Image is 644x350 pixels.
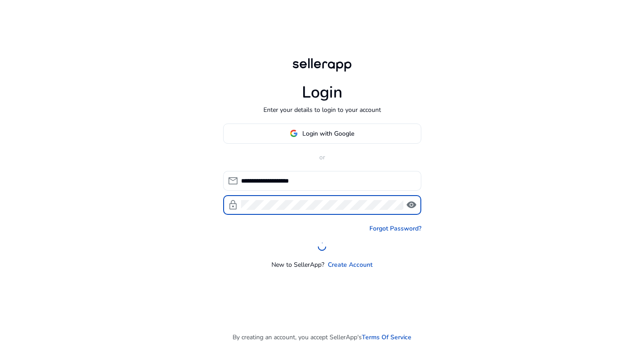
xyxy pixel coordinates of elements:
span: visibility [406,200,417,210]
a: Terms Of Service [362,333,411,342]
p: or [223,153,421,162]
span: Login with Google [302,129,354,138]
a: Forgot Password? [369,224,421,233]
img: google-logo.svg [290,129,298,137]
span: mail [228,175,238,186]
button: Login with Google [223,124,421,144]
a: Create Account [328,260,373,269]
p: New to SellerApp? [271,260,324,269]
h1: Login [302,83,343,102]
p: Enter your details to login to your account [263,105,381,115]
span: lock [228,200,238,210]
